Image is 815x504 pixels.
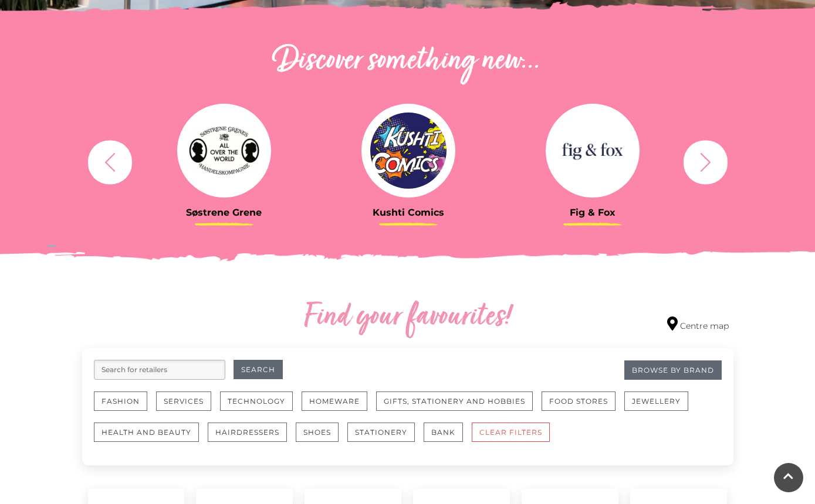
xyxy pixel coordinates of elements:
[347,423,415,442] button: Stationery
[472,423,559,454] a: CLEAR FILTERS
[156,391,220,423] a: Services
[296,423,339,442] button: Shoes
[624,391,697,423] a: Jewellery
[220,391,293,411] button: Technology
[94,360,225,380] input: Search for retailers
[141,104,307,218] a: Søstrene Grene
[94,423,208,454] a: Health and Beauty
[94,391,156,423] a: Fashion
[302,391,367,411] button: Homeware
[156,391,211,411] button: Services
[542,391,616,411] button: Food Stores
[624,360,722,380] a: Browse By Brand
[208,423,296,454] a: Hairdressers
[376,391,542,423] a: Gifts, Stationery and Hobbies
[509,207,676,218] h3: Fig & Fox
[302,391,376,423] a: Homeware
[94,391,147,411] button: Fashion
[424,423,472,454] a: Bank
[141,207,307,218] h3: Søstrene Grene
[509,104,676,218] a: Fig & Fox
[94,423,199,442] button: Health and Beauty
[234,360,283,379] button: Search
[624,391,688,411] button: Jewellery
[325,207,492,218] h3: Kushti Comics
[220,391,302,423] a: Technology
[376,391,533,411] button: Gifts, Stationery and Hobbies
[472,423,550,442] button: CLEAR FILTERS
[347,423,424,454] a: Stationery
[194,299,622,336] h2: Find your favourites!
[542,391,624,423] a: Food Stores
[296,423,347,454] a: Shoes
[424,423,463,442] button: Bank
[325,104,492,218] a: Kushti Comics
[667,316,729,332] a: Centre map
[82,43,733,80] h2: Discover something new...
[208,423,287,442] button: Hairdressers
